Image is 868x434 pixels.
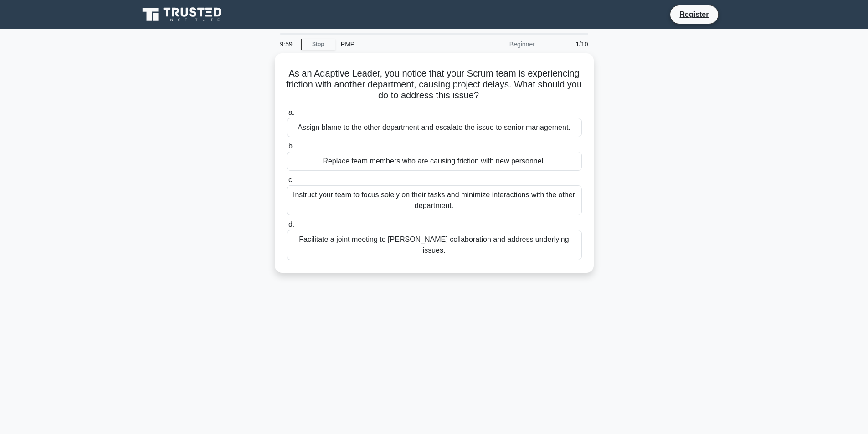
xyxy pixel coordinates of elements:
[275,35,301,53] div: 9:59
[301,39,335,50] a: Stop
[288,108,294,116] span: a.
[287,185,582,215] div: Instruct your team to focus solely on their tasks and minimize interactions with the other depart...
[335,35,461,53] div: PMP
[286,68,583,102] h5: As an Adaptive Leader, you notice that your Scrum team is experiencing friction with another depa...
[461,35,540,53] div: Beginner
[288,176,294,184] span: c.
[287,118,582,137] div: Assign blame to the other department and escalate the issue to senior management.
[287,152,582,171] div: Replace team members who are causing friction with new personnel.
[674,9,714,20] a: Register
[540,35,594,53] div: 1/10
[287,230,582,260] div: Facilitate a joint meeting to [PERSON_NAME] collaboration and address underlying issues.
[288,142,294,150] span: b.
[288,220,294,228] span: d.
